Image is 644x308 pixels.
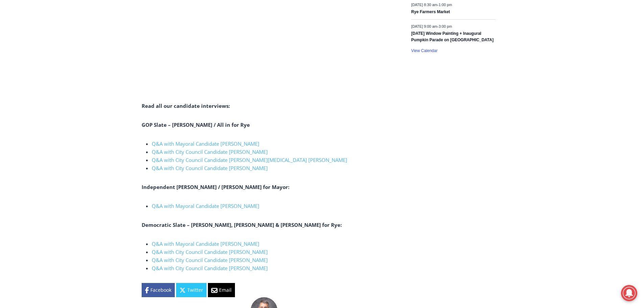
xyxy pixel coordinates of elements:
a: Q&A with City Council Candidate [PERSON_NAME] [152,148,268,155]
time: - [411,3,452,7]
a: Rye Farmers Market [411,9,450,15]
a: Intern @ [DOMAIN_NAME] [163,66,328,84]
a: Q&A with City Council Candidate [PERSON_NAME] [152,248,268,255]
span: [DATE] 9:00 am [411,24,437,28]
a: [DATE] Window Painting + Inaugural Pumpkin Parade on [GEOGRAPHIC_DATA] [411,31,494,43]
a: Email [208,283,235,297]
a: Q&A with Mayoral Candidate [PERSON_NAME] [152,140,259,147]
a: Q&A with Mayoral Candidate [PERSON_NAME] [152,203,259,209]
strong: GOP Slate – [PERSON_NAME] / All in for Rye [142,121,250,128]
span: Intern @ [DOMAIN_NAME] [177,67,313,82]
a: Twitter [176,283,207,297]
span: 3:00 pm [438,24,452,28]
a: View Calendar [411,48,437,53]
a: Q&A with City Council Candidate [PERSON_NAME][MEDICAL_DATA] [PERSON_NAME] [152,157,347,163]
span: 1:00 pm [438,3,452,7]
a: Q&A with Mayoral Candidate [PERSON_NAME] [152,240,259,247]
a: Q&A with City Council Candidate [PERSON_NAME] [152,265,268,271]
a: Q&A with City Council Candidate [PERSON_NAME] [152,165,268,171]
a: Facebook [142,283,175,297]
strong: Read all our candidate interviews: [142,102,230,109]
span: [DATE] 8:30 am [411,3,437,7]
strong: Independent [PERSON_NAME] / [PERSON_NAME] for Mayor: [142,184,289,190]
strong: Democratic Slate – [PERSON_NAME], [PERSON_NAME] & [PERSON_NAME] for Rye: [142,221,342,228]
div: Apply Now <> summer and RHS senior internships available [171,0,319,66]
a: Q&A with City Council Candidate [PERSON_NAME] [152,257,268,263]
time: - [411,24,452,28]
